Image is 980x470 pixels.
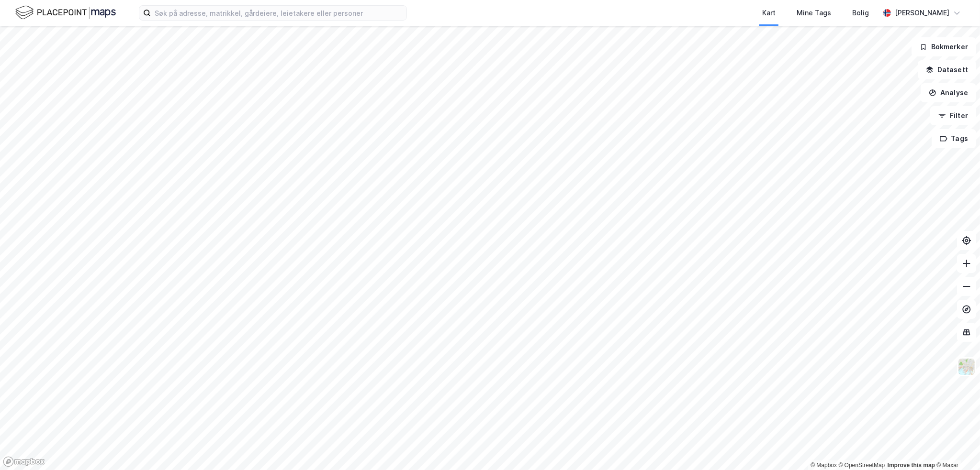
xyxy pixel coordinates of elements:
[839,462,885,469] a: OpenStreetMap
[957,358,976,376] img: Z
[3,456,45,467] a: Mapbox homepage
[888,462,935,469] a: Improve this map
[852,7,869,19] div: Bolig
[932,424,980,470] iframe: Chat Widget
[912,37,976,56] button: Bokmerker
[797,7,831,19] div: Mine Tags
[895,7,949,19] div: [PERSON_NAME]
[921,83,976,102] button: Analyse
[762,7,776,19] div: Kart
[932,424,980,470] div: Kontrollprogram for chat
[930,106,976,125] button: Filter
[15,4,116,21] img: logo.f888ab2527a4732fd821a326f86c7f29.svg
[932,129,976,148] button: Tags
[918,60,976,79] button: Datasett
[811,462,837,469] a: Mapbox
[151,6,406,20] input: Søk på adresse, matrikkel, gårdeiere, leietakere eller personer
